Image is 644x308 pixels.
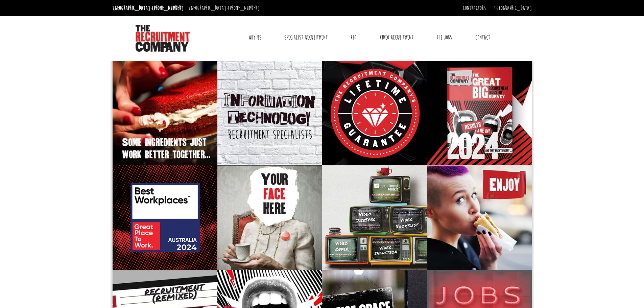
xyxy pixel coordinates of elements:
[136,25,190,52] img: The Recruitment Company
[470,29,495,46] a: Contact
[111,3,185,14] li: [GEOGRAPHIC_DATA]:
[463,4,486,12] a: Contractors
[375,29,419,46] a: Video Recruitment
[431,29,457,46] a: The Jobs
[279,29,333,46] a: Specialist Recruitment
[494,4,532,12] a: [GEOGRAPHIC_DATA]
[152,4,184,12] a: [PHONE_NUMBER]
[228,4,260,12] a: [PHONE_NUMBER]
[243,29,266,46] a: Why Us
[187,3,261,14] li: [GEOGRAPHIC_DATA]:
[345,29,361,46] a: RPO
